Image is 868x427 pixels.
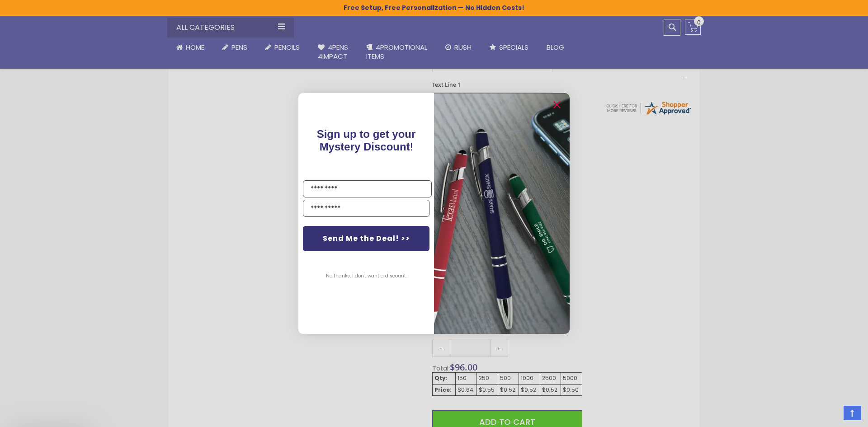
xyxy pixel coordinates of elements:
[793,403,868,427] iframe: Google Customer Reviews
[317,128,416,153] span: !
[550,98,564,112] button: Close dialog
[434,93,570,334] img: pop-up-image
[317,128,416,153] span: Sign up to get your Mystery Discount
[303,226,429,251] button: Send Me the Deal! >>
[321,265,411,287] button: No thanks, I don't want a discount.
